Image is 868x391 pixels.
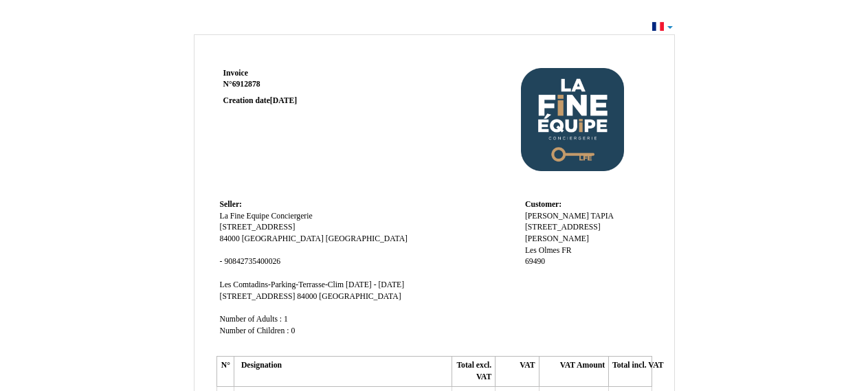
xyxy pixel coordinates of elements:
[297,292,317,301] span: 84000
[326,234,408,243] span: [GEOGRAPHIC_DATA]
[220,292,296,301] span: [STREET_ADDRESS]
[496,357,539,387] th: VAT
[525,223,601,243] span: [STREET_ADDRESS][PERSON_NAME]
[223,96,298,105] strong: Creation date
[496,68,649,171] img: logo
[216,357,234,387] th: N°
[220,326,289,335] span: Number of Children :
[284,315,288,324] span: 1
[220,280,344,289] span: Les Comtadins-Parking-Terrasse-Clim
[525,200,561,209] span: Customer:
[319,292,401,301] span: [GEOGRAPHIC_DATA]
[561,246,571,255] span: FR
[539,357,608,387] th: VAT Amount
[232,80,260,89] span: 6912878
[242,234,324,243] span: [GEOGRAPHIC_DATA]
[224,257,280,266] span: 90842735400026
[220,234,240,243] span: 84000
[220,315,282,324] span: Number of Adults :
[220,223,296,232] span: [STREET_ADDRESS]
[525,257,545,266] span: 69490
[220,257,223,266] span: -
[591,212,614,221] span: TAPIA
[609,357,652,387] th: Total incl. VAT
[291,326,295,335] span: 0
[270,96,297,105] span: [DATE]
[525,212,589,221] span: [PERSON_NAME]
[346,280,404,289] span: [DATE] - [DATE]
[452,357,495,387] th: Total excl. VAT
[223,69,248,78] span: Invoice
[525,246,559,255] span: Les Olmes
[220,212,313,221] span: La Fine Equipe Conciergerie
[223,79,388,90] strong: N°
[234,357,452,387] th: Designation
[220,200,242,209] span: Seller:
